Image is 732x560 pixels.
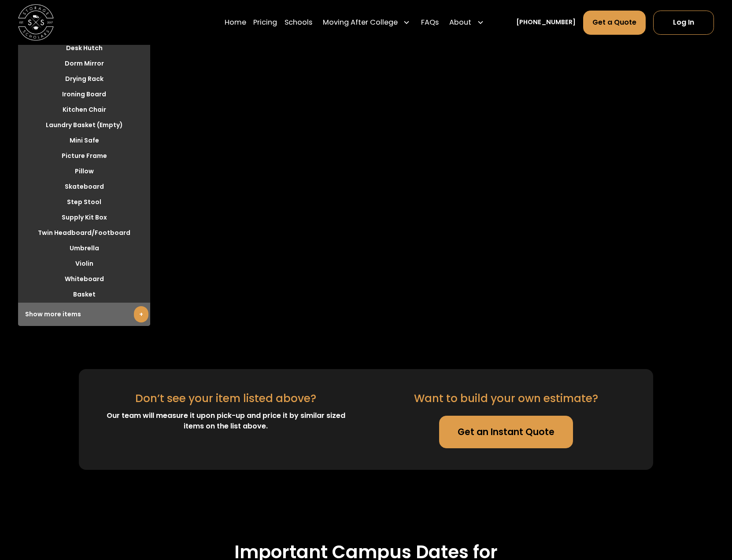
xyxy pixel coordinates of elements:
[18,303,150,326] div: Show more items
[18,57,150,70] li: Dorm Mirror
[653,10,714,34] a: Log In
[253,10,277,35] a: Pricing
[18,103,150,117] li: Kitchen Chair
[583,10,646,34] a: Get a Quote
[18,226,150,240] li: Twin Headboard/Footboard
[516,18,576,27] a: [PHONE_NUMBER]
[18,195,150,209] li: Step Stool
[18,242,150,255] li: Umbrella
[134,306,148,322] a: +
[18,118,150,132] li: Laundry Basket (Empty)
[18,257,150,271] li: Violin
[18,288,150,301] li: Basket
[18,72,150,86] li: Drying Rack
[18,134,150,147] li: Mini Safe
[18,41,150,55] li: Desk Hutch
[439,416,573,448] a: Get an Instant Quote
[414,391,598,407] div: Want to build your own estimate?
[18,4,54,40] img: Storage Scholars main logo
[323,17,398,28] div: Moving After College
[285,10,312,35] a: Schools
[449,17,471,28] div: About
[18,165,150,178] li: Pillow
[18,149,150,163] li: Picture Frame
[18,211,150,224] li: Supply Kit Box
[18,272,150,286] li: Whiteboard
[421,10,439,35] a: FAQs
[18,88,150,101] li: Ironing Board
[100,410,352,432] div: Our team will measure it upon pick-up and price it by similar sized items on the list above.
[446,10,488,35] div: About
[319,10,414,35] div: Moving After College
[135,391,316,407] div: Don’t see your item listed above?
[18,180,150,194] li: Skateboard
[225,10,246,35] a: Home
